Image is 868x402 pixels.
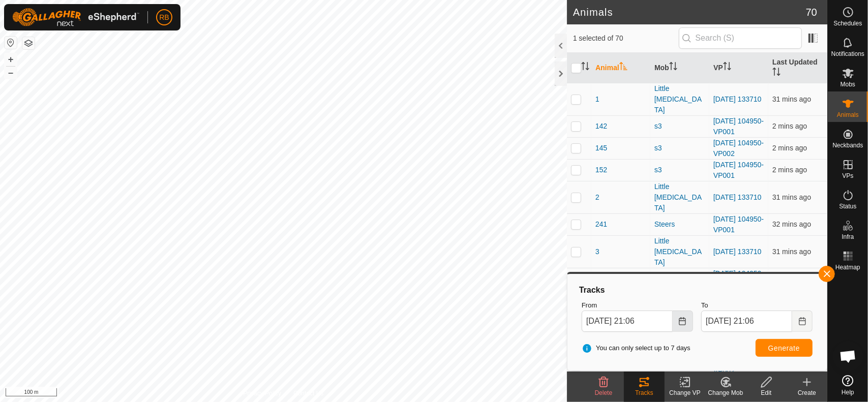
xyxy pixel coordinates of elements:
div: Steers [654,219,705,230]
a: Help [828,371,868,399]
th: VP [709,53,768,83]
p-sorticon: Activate to sort [581,64,589,72]
span: 1 [595,94,600,105]
button: Map Layers [22,37,35,49]
button: Choose Date [792,311,813,332]
span: 2 [595,192,600,203]
a: [DATE] 133710 [713,193,762,201]
a: [DATE] 104950-VP001 [713,117,764,136]
a: [DATE] 104950-VP001 [713,161,764,179]
th: Mob [650,53,709,83]
span: 1 Oct 2025, 9:03 pm [772,144,807,152]
div: Little [MEDICAL_DATA] [654,236,705,268]
th: Animal [591,53,650,83]
p-sorticon: Activate to sort [619,64,627,72]
span: Delete [595,389,613,396]
a: [DATE] 104950-VP001 [713,215,764,234]
button: Choose Date [673,311,693,332]
h2: Animals [573,6,806,18]
img: Gallagher Logo [12,8,139,26]
span: Schedules [833,20,862,26]
span: Help [842,389,854,395]
span: Heatmap [835,264,860,270]
span: 1 Oct 2025, 8:33 pm [772,220,811,228]
span: VPs [842,173,853,179]
div: Change VP [665,388,705,397]
input: Search (S) [679,27,802,49]
span: 1 Oct 2025, 8:34 pm [772,248,811,256]
span: RB [159,12,169,23]
label: To [701,300,813,311]
div: Open chat [833,341,863,372]
button: Generate [756,339,813,357]
div: Change Mob [705,388,746,397]
button: + [5,53,17,66]
span: 142 [595,121,607,132]
span: You can only select up to 7 days [582,343,691,353]
span: 145 [595,143,607,153]
div: Tracks [578,284,817,296]
div: s3 [654,165,705,175]
div: Little [MEDICAL_DATA] [654,181,705,213]
div: Edit [746,388,787,397]
span: 241 [595,219,607,230]
a: [DATE] 104950-VP002 [713,269,764,288]
p-sorticon: Activate to sort [772,69,781,77]
a: [DATE] 104950-VP002 [713,139,764,158]
span: 1 Oct 2025, 8:34 pm [772,193,811,201]
span: Infra [842,234,854,240]
button: Reset Map [5,37,17,49]
span: 1 selected of 70 [573,33,679,44]
span: Mobs [841,81,855,87]
p-sorticon: Activate to sort [669,64,677,72]
button: – [5,67,17,79]
span: Generate [768,344,800,352]
span: Neckbands [832,142,863,148]
a: [DATE] 133710 [713,248,762,256]
div: Create [787,388,827,397]
a: Contact Us [293,389,323,398]
p-sorticon: Activate to sort [723,64,731,72]
span: Notifications [831,51,864,57]
a: Privacy Policy [243,389,281,398]
span: 1 Oct 2025, 8:34 pm [772,95,811,103]
span: 152 [595,165,607,175]
a: [DATE] 133710 [713,95,762,103]
span: 1 Oct 2025, 9:03 pm [772,166,807,174]
span: 1 Oct 2025, 9:03 pm [772,122,807,130]
span: 3 [595,246,600,257]
div: Tracks [624,388,665,397]
span: 70 [806,5,817,20]
label: From [582,300,693,311]
div: s3 [654,121,705,132]
div: s3 [654,143,705,153]
th: Last Updated [768,53,827,83]
span: Status [839,203,856,209]
div: Little [MEDICAL_DATA] [654,83,705,115]
span: Animals [837,112,859,118]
